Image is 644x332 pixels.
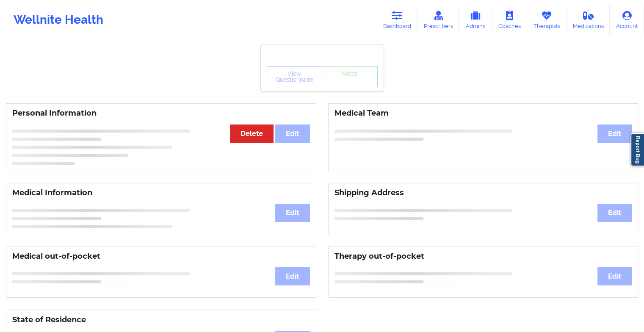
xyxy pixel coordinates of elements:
[610,6,644,34] a: Account
[459,6,492,34] a: Admins
[12,188,310,198] h3: Medical Information
[12,108,310,118] h3: Personal Information
[12,315,310,325] h3: State of Residence
[492,6,527,34] a: Coaches
[567,6,610,34] a: Medications
[230,125,274,143] button: Delete
[377,6,417,34] a: Dashboard
[334,188,632,198] h3: Shipping Address
[527,6,567,34] a: Therapists
[12,252,310,261] h3: Medical out-of-pocket
[417,6,459,34] a: Prescribers
[334,252,632,261] h3: Therapy out-of-pocket
[630,133,644,166] a: Report Bug
[334,108,632,118] h3: Medical Team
